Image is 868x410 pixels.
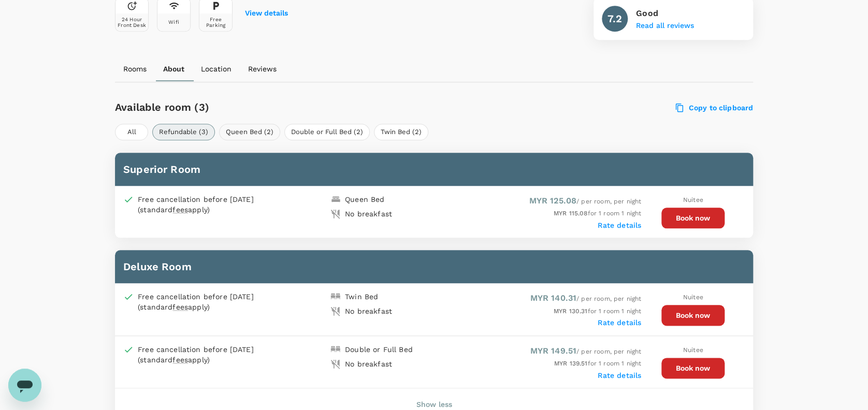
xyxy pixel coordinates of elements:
img: double-bed-icon [330,344,341,355]
div: Free cancellation before [DATE] (standard apply) [138,291,278,312]
button: Book now [661,305,725,326]
button: All [115,124,148,140]
span: Nuitee [683,346,703,354]
label: Rate details [598,221,641,229]
div: Free cancellation before [DATE] (standard apply) [138,194,278,215]
h6: Available room (3) [115,99,485,115]
button: Double or Full Bed (2) [284,124,370,140]
span: for 1 room 1 night [554,210,641,217]
div: Free Parking [201,17,230,28]
span: MYR 115.08 [554,210,588,217]
p: About [163,64,184,74]
h6: Deluxe Room [123,258,745,275]
iframe: Button to launch messaging window [8,369,41,402]
button: Book now [661,358,725,378]
button: Read all reviews [636,22,694,30]
span: / per room, per night [530,348,641,355]
button: View details [245,9,288,18]
span: MYR 149.51 [530,346,576,356]
button: Book now [661,208,725,228]
p: Good [636,7,694,20]
span: / per room, per night [530,295,641,302]
button: Queen Bed (2) [219,124,280,140]
span: for 1 room 1 night [554,307,641,315]
div: No breakfast [345,306,392,316]
button: Twin Bed (2) [374,124,428,140]
span: Nuitee [683,294,703,301]
p: Location [201,64,232,74]
div: 24 Hour Front Desk [118,17,146,28]
h6: Superior Room [123,161,745,178]
span: Nuitee [683,196,703,203]
div: Queen Bed [345,194,384,204]
span: fees [172,206,188,214]
button: Refundable (3) [152,124,215,140]
img: double-bed-icon [330,291,341,302]
p: Reviews [248,64,277,74]
span: fees [172,356,188,364]
p: Rooms [123,64,147,74]
span: fees [172,303,188,311]
div: No breakfast [345,209,392,219]
span: MYR 140.31 [530,293,576,303]
label: Rate details [598,318,641,327]
span: for 1 room 1 night [554,360,641,367]
div: No breakfast [345,359,392,369]
span: MYR 125.08 [529,196,576,206]
span: MYR 130.31 [554,307,588,315]
span: MYR 139.51 [554,360,588,367]
label: Rate details [598,371,641,379]
div: Free cancellation before [DATE] (standard apply) [138,344,278,365]
div: Twin Bed [345,291,378,302]
span: / per room, per night [529,198,641,205]
div: Double or Full Bed [345,344,413,355]
img: king-bed-icon [330,194,341,204]
div: Wifi [168,19,179,25]
h6: 7.2 [607,10,622,27]
label: Copy to clipboard [676,103,753,112]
